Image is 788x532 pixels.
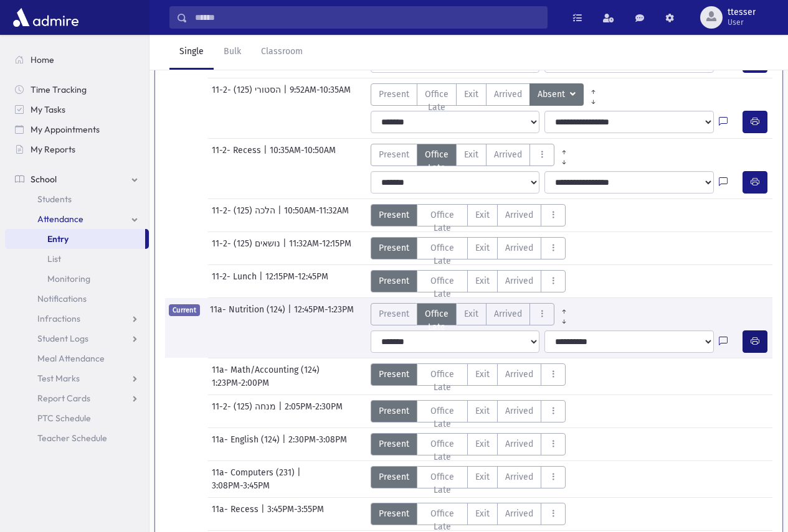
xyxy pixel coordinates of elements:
span: | [297,466,303,479]
a: List [5,249,149,269]
span: Exit [475,208,490,222]
a: Classroom [251,35,313,70]
span: School [31,174,57,185]
span: Arrived [494,148,522,161]
span: Present [379,507,409,520]
span: Arrived [505,208,533,222]
span: Exit [475,274,490,287]
span: | [278,400,285,422]
span: 11a- Computers (231) [212,466,297,479]
span: Exit [464,148,478,161]
span: Report Cards [37,393,90,404]
span: | [288,303,294,325]
span: PTC Schedule [37,413,91,424]
span: Exit [475,404,490,418]
a: Single [169,35,214,70]
div: AttTypes [371,237,566,259]
div: AttTypes [371,270,566,292]
span: ttesser [728,7,756,17]
a: Monitoring [5,269,149,289]
span: 10:50AM-11:32AM [284,204,349,226]
span: 12:45PM-1:23PM [294,303,354,325]
span: 11:32AM-12:15PM [289,237,351,259]
span: Exit [475,470,490,483]
span: Arrived [505,437,533,450]
span: Attendance [37,213,83,225]
span: Current [169,304,200,316]
span: Meal Attendance [37,353,105,364]
span: Arrived [505,404,533,418]
div: AttTypes [371,400,566,422]
span: 11-2- מנחה (125) [212,400,278,422]
span: | [282,433,288,455]
span: 11-2- Recess [212,144,263,166]
a: My Tasks [5,100,149,119]
a: Report Cards [5,388,149,408]
a: Meal Attendance [5,348,149,368]
div: AttTypes [371,204,566,226]
span: Present [379,88,409,101]
span: 11-2- הסטורי (125) [212,83,283,106]
span: Arrived [494,307,522,320]
span: Exit [475,368,490,381]
span: List [47,253,61,264]
div: AttTypes [371,363,566,386]
span: Present [379,148,409,161]
span: Office Late [425,437,460,464]
span: Arrived [505,274,533,287]
span: Office Late [425,404,460,431]
span: Notifications [37,293,87,304]
a: My Reports [5,139,149,159]
div: AttTypes [371,144,574,166]
span: Home [31,54,54,65]
span: Present [379,368,409,381]
a: Time Tracking [5,80,149,100]
span: Office Late [425,368,460,394]
a: All Later [554,313,574,323]
div: AttTypes [371,303,574,325]
span: 12:15PM-12:45PM [265,270,328,292]
span: My Reports [31,144,75,155]
a: All Prior [554,303,574,313]
span: | [263,144,270,166]
span: Exit [464,88,478,101]
a: Students [5,189,149,209]
span: 3:45PM-3:55PM [267,503,324,525]
input: Search [188,6,547,29]
span: Infractions [37,313,80,324]
span: Office Late [425,88,449,114]
span: Monitoring [47,273,90,284]
span: 11-2- נושאים (125) [212,237,283,259]
span: Present [379,404,409,418]
span: 1:23PM-2:00PM [212,376,269,390]
span: Exit [475,437,490,450]
span: Present [379,470,409,483]
span: Present [379,437,409,450]
span: 2:30PM-3:08PM [288,433,347,455]
a: Teacher Schedule [5,428,149,448]
span: Absent [538,88,567,101]
span: Students [37,194,72,205]
span: 11a- English (124) [212,433,282,455]
span: Entry [47,233,69,245]
div: AttTypes [371,503,566,525]
a: Attendance [5,209,149,229]
span: Present [379,274,409,287]
img: AdmirePro [10,5,82,30]
div: AttTypes [371,83,603,106]
span: Present [379,241,409,254]
a: My Appointments [5,119,149,139]
span: 9:52AM-10:35AM [290,83,351,106]
div: AttTypes [371,433,566,455]
span: Exit [464,307,478,320]
span: | [259,270,265,292]
span: Time Tracking [31,84,87,95]
div: AttTypes [371,466,566,488]
a: School [5,169,149,189]
span: Teacher Schedule [37,432,107,444]
a: Student Logs [5,329,149,348]
span: Exit [475,241,490,254]
span: Office Late [425,241,460,268]
a: Entry [5,229,145,249]
a: Notifications [5,289,149,309]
